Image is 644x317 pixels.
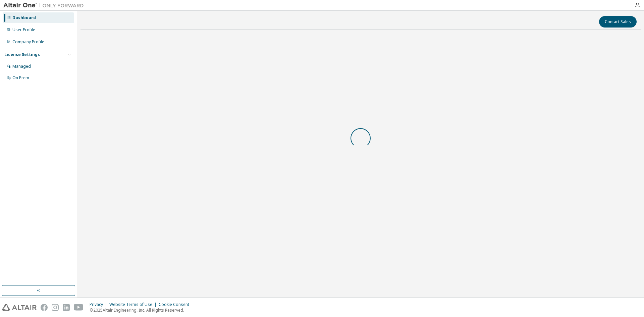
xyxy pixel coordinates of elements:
img: altair_logo.svg [2,304,37,311]
div: Company Profile [12,39,44,45]
img: youtube.svg [74,304,84,311]
div: Dashboard [12,15,36,20]
div: Website Terms of Use [109,302,159,307]
img: Altair One [3,2,87,9]
div: Privacy [90,302,109,307]
div: On Prem [12,75,29,81]
div: User Profile [12,27,35,33]
button: Contact Sales [599,16,637,28]
p: © 2025 Altair Engineering, Inc. All Rights Reserved. [90,307,193,313]
img: linkedin.svg [63,304,70,311]
div: Cookie Consent [159,302,193,307]
img: facebook.svg [41,304,48,311]
div: Managed [12,64,31,69]
div: License Settings [4,52,40,57]
img: instagram.svg [52,304,59,311]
